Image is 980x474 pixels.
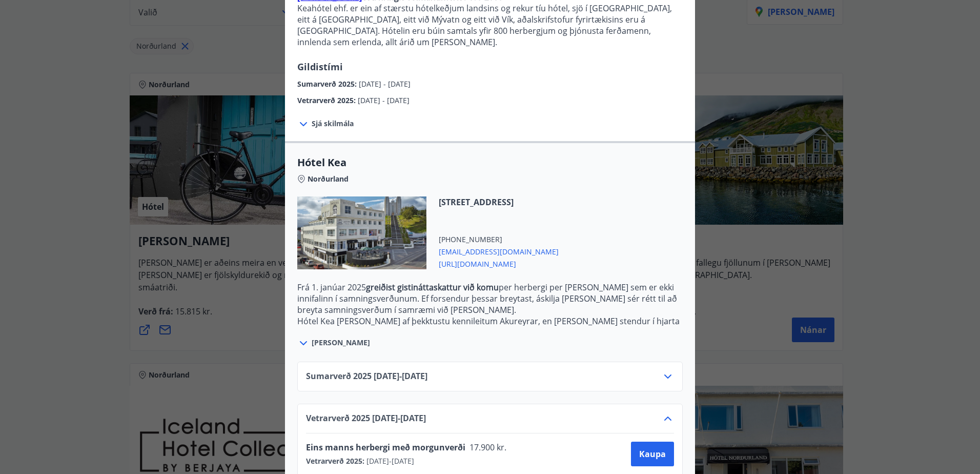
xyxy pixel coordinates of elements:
span: [EMAIL_ADDRESS][DOMAIN_NAME] [439,245,559,257]
span: Hótel Kea [297,155,683,170]
span: Vetrarverð 2025 : [297,95,358,105]
span: Sjá skilmála [312,118,354,129]
span: [PHONE_NUMBER] [439,234,559,245]
strong: greiðist gistináttaskattur við komu [366,282,499,293]
span: Sumarverð 2025 : [297,79,359,89]
p: Keahótel ehf. er ein af stærstu hótelkeðjum landsins og rekur tíu hótel, sjö í [GEOGRAPHIC_DATA],... [297,3,683,48]
p: Frá 1. janúar 2025 per herbergi per [PERSON_NAME] sem er ekki innifalinn í samningsverðunum. Ef f... [297,282,683,315]
span: Gildistími [297,61,343,73]
span: [URL][DOMAIN_NAME] [439,257,559,269]
p: Hótel Kea [PERSON_NAME] af þekktustu kennileitum Akureyrar, en [PERSON_NAME] stendur í hjarta mið... [297,315,683,361]
span: [DATE] - [DATE] [358,95,410,105]
span: [STREET_ADDRESS] [439,196,559,208]
span: Norðurland [308,174,349,184]
span: [PERSON_NAME] [312,338,370,348]
span: [DATE] - [DATE] [359,79,411,89]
